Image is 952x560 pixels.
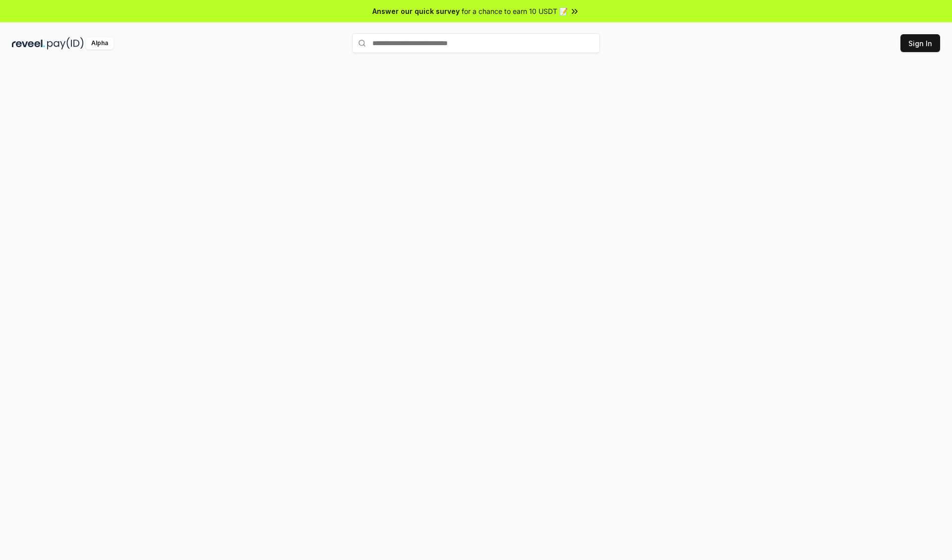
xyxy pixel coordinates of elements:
div: Alpha [86,37,114,50]
img: reveel_dark [12,37,45,50]
span: for a chance to earn 10 USDT 📝 [462,6,568,16]
img: pay_id [47,37,84,50]
span: Answer our quick survey [372,6,460,16]
button: Sign In [900,34,940,52]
